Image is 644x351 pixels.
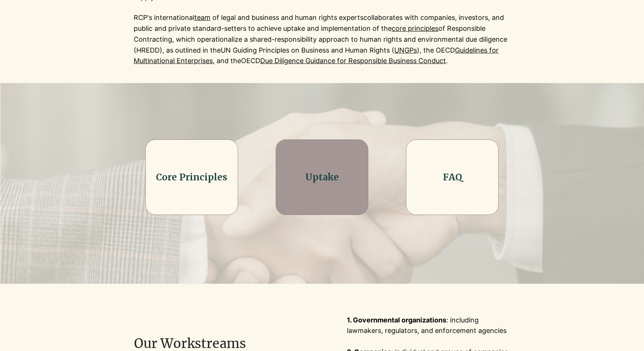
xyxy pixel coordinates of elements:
p: : including lawmakers, regulators, and enforcement agencies [347,315,510,336]
a: UNGPs [394,46,417,54]
a: ) [417,46,420,54]
a: team [194,14,211,21]
p: RCP's international collaborates with companies, investors, and public and private standard-sette... [134,12,510,67]
a: core principles [392,24,438,32]
a: Uptake [305,171,339,183]
a: of legal and business and human rights experts [212,14,363,21]
a: UN Guiding Principles on Business and Human Rights ( [221,46,394,54]
a: Core Principles [156,171,227,183]
span: 1. Governmental organizations [347,316,446,324]
a: Due Diligence Guidance for Responsible Business Conduct [260,57,446,65]
a: FAQ [443,171,462,183]
a: OECD [241,57,260,65]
